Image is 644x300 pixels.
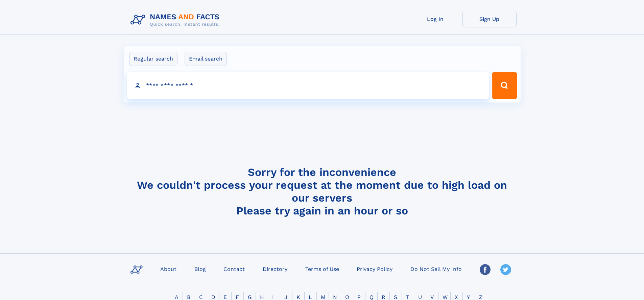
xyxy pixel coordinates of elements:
a: Do Not Sell My Info [408,264,464,274]
button: Search Button [492,72,517,99]
a: About [158,264,179,274]
a: Sign Up [462,11,517,27]
img: Facebook [480,264,491,275]
img: Logo Names and Facts [128,11,225,29]
label: Email search [185,52,227,66]
input: search input [127,72,489,99]
a: Directory [260,264,290,274]
label: Regular search [129,52,177,66]
h4: Sorry for the inconvenience We couldn't process your request at the moment due to high load on ou... [128,166,517,217]
img: Twitter [500,264,511,275]
a: Log In [408,11,462,27]
a: Terms of Use [303,264,342,274]
a: Blog [192,264,209,274]
a: Privacy Policy [354,264,395,274]
a: Contact [221,264,247,274]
